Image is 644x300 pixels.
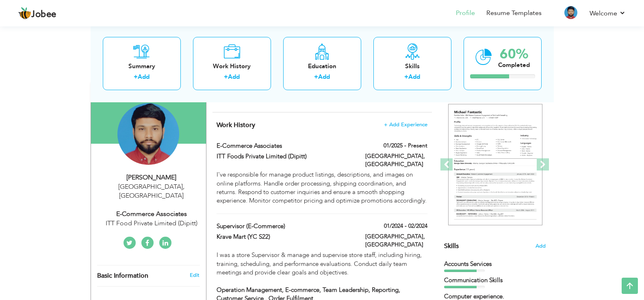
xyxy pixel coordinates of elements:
[134,73,138,81] label: +
[498,60,530,69] div: Completed
[498,47,530,60] div: 60%
[18,7,31,20] img: jobee.io
[117,103,179,165] img: Sajid Arshad
[97,219,206,228] div: ITT Food Private Limited (Dipitt)
[109,62,174,70] div: Summary
[365,152,427,168] label: [GEOGRAPHIC_DATA], [GEOGRAPHIC_DATA]
[183,182,184,191] span: ,
[97,272,148,280] span: Basic Information
[138,73,150,81] a: Add
[384,222,427,230] label: 01/2024 - 02/2024
[199,62,265,70] div: Work History
[404,73,408,81] label: +
[444,276,546,285] div: Communication Skills
[456,9,475,18] a: Profile
[190,272,199,279] a: Edit
[217,121,427,129] h4: This helps to show the companies you have worked for.
[224,73,228,81] label: +
[217,233,353,241] label: Krave Mart (YC S22)
[365,233,427,249] label: [GEOGRAPHIC_DATA], [GEOGRAPHIC_DATA]
[384,142,427,150] label: 01/2025 - Present
[228,73,240,81] a: Add
[31,10,56,19] span: Jobee
[97,209,206,219] div: E-commerce Associates
[217,171,427,205] div: I've responsible for manage product listings, descriptions, and images on online platforms. Handl...
[590,9,626,18] a: Welcome
[290,62,355,70] div: Education
[217,286,337,294] strong: Operation Management, E-commerce, Team
[217,142,353,150] label: E-commerce Associates
[444,260,546,268] div: Accounts Services
[380,62,445,70] div: Skills
[97,173,206,182] div: [PERSON_NAME]
[536,242,546,250] span: Add
[217,152,353,161] label: ITT Foods Private Limited (Dipitt)
[217,121,255,129] span: Work History
[97,182,206,201] div: [GEOGRAPHIC_DATA] [GEOGRAPHIC_DATA]
[408,73,420,81] a: Add
[314,73,318,81] label: +
[318,73,330,81] a: Add
[564,6,577,19] img: Profile Img
[486,9,542,18] a: Resume Templates
[384,122,427,127] span: + Add Experience
[444,242,459,250] span: Skills
[18,7,56,20] a: Jobee
[217,222,353,231] label: Supervisor (E-commerce)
